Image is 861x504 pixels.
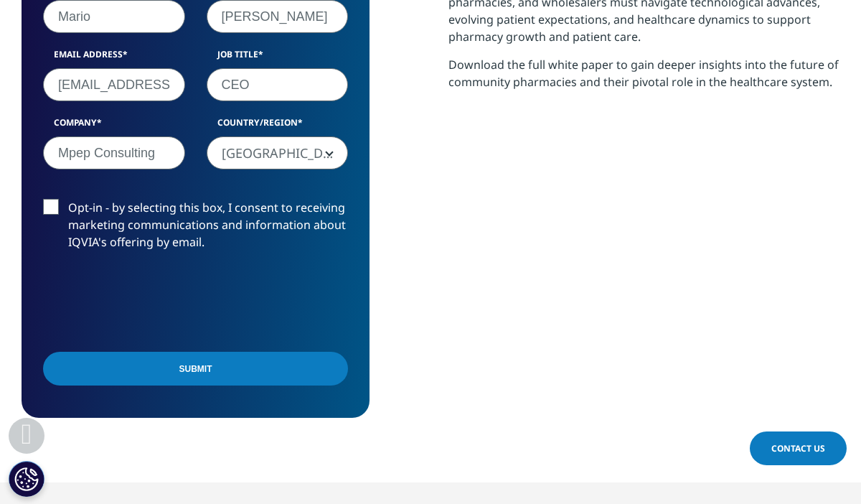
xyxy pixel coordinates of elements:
[43,274,261,330] iframe: reCAPTCHA
[43,48,185,68] label: Email Address
[750,431,847,465] a: Contact Us
[207,137,348,170] span: United Kingdom
[43,199,348,258] label: Opt-in - by selecting this box, I consent to receiving marketing communications and information a...
[207,116,349,136] label: Country/Region
[9,461,44,497] button: Cookie Settings
[448,56,839,101] p: Download the full white paper to gain deeper insights into the future of community pharmacies and...
[771,442,825,454] span: Contact Us
[207,136,349,169] span: United Kingdom
[207,48,349,68] label: Job Title
[43,352,348,386] input: Submit
[43,116,185,136] label: Company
